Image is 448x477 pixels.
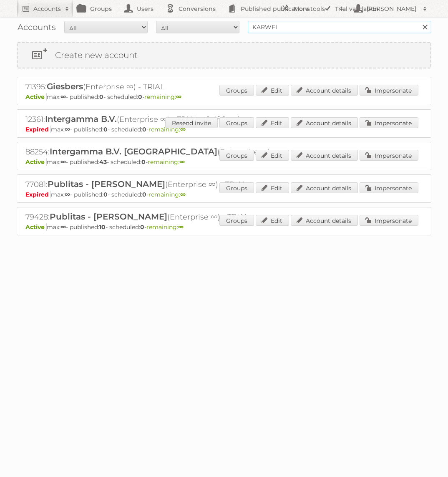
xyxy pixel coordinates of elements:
[60,93,66,101] strong: ∞
[25,223,423,231] p: max: - published: - scheduled: -
[291,182,358,193] a: Account details
[294,5,335,13] h2: More tools
[360,85,418,96] a: Impersonate
[25,158,423,166] p: max: - published: - scheduled: -
[256,150,289,161] a: Edit
[219,215,254,226] a: Groups
[144,93,181,101] span: remaining:
[50,146,217,156] span: Intergamma B.V. [GEOGRAPHIC_DATA]
[180,191,186,198] strong: ∞
[360,150,418,161] a: Impersonate
[360,182,418,193] a: Impersonate
[25,146,317,157] h2: 88254: (Enterprise ∞)
[25,126,51,133] span: Expired
[146,223,184,231] span: remaining:
[25,93,423,101] p: max: - published: - scheduled: -
[65,126,70,133] strong: ∞
[103,191,108,198] strong: 0
[65,191,70,198] strong: ∞
[50,212,167,222] span: Publitas - [PERSON_NAME]
[256,85,289,96] a: Edit
[140,223,144,231] strong: 0
[25,114,317,125] h2: 12361: (Enterprise ∞) - TRIAL - Self Service
[60,158,66,166] strong: ∞
[148,158,185,166] span: remaining:
[25,126,423,133] p: max: - published: - scheduled: -
[99,158,107,166] strong: 43
[99,93,103,101] strong: 0
[48,179,165,189] span: Publitas - [PERSON_NAME]
[141,158,146,166] strong: 0
[142,191,146,198] strong: 0
[256,182,289,193] a: Edit
[18,43,430,68] a: Create new account
[47,81,83,91] span: Giesbers
[45,114,117,124] span: Intergamma B.V.
[256,117,289,128] a: Edit
[25,179,317,190] h2: 77081: (Enterprise ∞) - TRIAL
[103,126,108,133] strong: 0
[219,117,254,128] a: Groups
[148,126,186,133] span: remaining:
[165,117,218,128] a: Resend invite
[219,182,254,193] a: Groups
[360,117,418,128] a: Impersonate
[142,126,146,133] strong: 0
[365,5,419,13] h2: [PERSON_NAME]
[176,93,181,101] strong: ∞
[25,81,317,92] h2: 71395: (Enterprise ∞) - TRIAL
[219,150,254,161] a: Groups
[25,223,47,231] span: Active
[25,191,51,198] span: Expired
[25,158,47,166] span: Active
[25,212,317,222] h2: 79428: (Enterprise ∞) - TRIAL
[291,117,358,128] a: Account details
[60,223,66,231] strong: ∞
[33,5,61,13] h2: Accounts
[148,191,186,198] span: remaining:
[99,223,106,231] strong: 10
[291,85,358,96] a: Account details
[291,150,358,161] a: Account details
[179,158,185,166] strong: ∞
[178,223,184,231] strong: ∞
[25,93,47,101] span: Active
[138,93,142,101] strong: 0
[219,85,254,96] a: Groups
[256,215,289,226] a: Edit
[291,215,358,226] a: Account details
[25,191,423,198] p: max: - published: - scheduled: -
[360,215,418,226] a: Impersonate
